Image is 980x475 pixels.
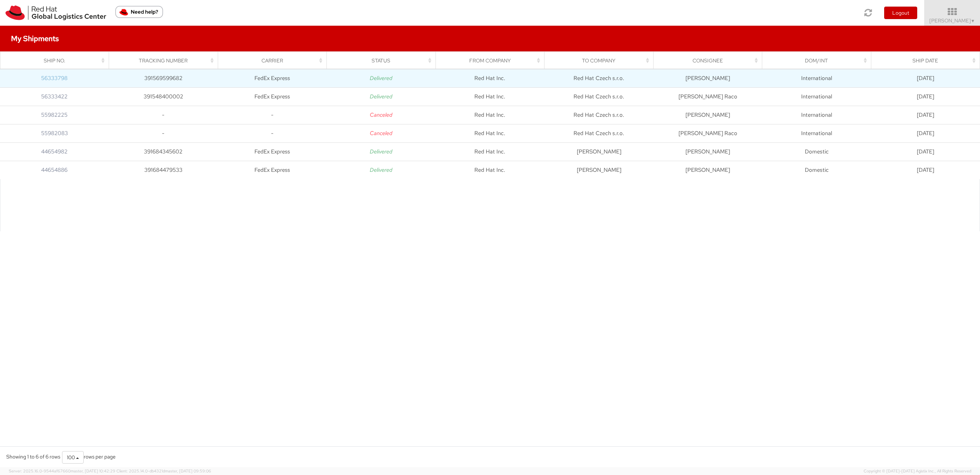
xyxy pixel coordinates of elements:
td: International [762,124,871,142]
i: Canceled [370,130,393,137]
td: - [218,106,327,124]
td: Domestic [762,142,871,161]
a: 44654982 [41,148,68,155]
td: FedEx Express [218,161,327,179]
div: Carrier [224,57,324,64]
span: 100 [67,454,75,461]
td: Red Hat Czech s.r.o. [545,124,654,142]
td: [PERSON_NAME] Raco [653,87,762,106]
td: Red Hat Inc. [435,142,545,161]
td: [PERSON_NAME] [545,161,654,179]
td: 391684479533 [109,161,218,179]
button: 100 [62,451,84,464]
img: rh-logistics-00dfa346123c4ec078e1.svg [6,6,106,20]
div: Status [333,57,433,64]
span: ▼ [971,18,975,24]
a: 56333798 [41,75,68,82]
td: Red Hat Inc. [435,161,545,179]
i: Delivered [370,148,393,155]
td: [DATE] [871,161,980,179]
td: 391569599682 [109,69,218,87]
div: To Company [551,57,651,64]
i: Delivered [370,93,393,100]
button: Logout [884,7,917,19]
td: [DATE] [871,124,980,142]
span: [PERSON_NAME] [929,17,975,24]
td: - [109,124,218,142]
td: [PERSON_NAME] Raco [653,124,762,142]
i: Delivered [370,75,393,82]
div: Ship No. [7,57,107,64]
span: master, [DATE] 09:59:06 [165,468,211,474]
td: Red Hat Inc. [435,106,545,124]
td: 391684345602 [109,142,218,161]
td: [PERSON_NAME] [653,161,762,179]
td: [PERSON_NAME] [653,69,762,87]
td: [PERSON_NAME] [653,106,762,124]
td: FedEx Express [218,142,327,161]
td: [PERSON_NAME] [545,142,654,161]
div: Ship Date [878,57,977,64]
div: From Company [442,57,542,64]
td: Red Hat Czech s.r.o. [545,106,654,124]
td: Red Hat Inc. [435,87,545,106]
div: Dom/Int [769,57,869,64]
span: Server: 2025.16.0-9544af67660 [9,468,115,474]
td: Red Hat Czech s.r.o. [545,87,654,106]
td: Red Hat Inc. [435,69,545,87]
a: 56333422 [41,93,68,100]
td: Red Hat Inc. [435,124,545,142]
td: Red Hat Czech s.r.o. [545,69,654,87]
i: Canceled [370,111,393,119]
td: International [762,69,871,87]
td: [DATE] [871,142,980,161]
td: 391548400002 [109,87,218,106]
div: Consignee [660,57,760,64]
td: FedEx Express [218,69,327,87]
span: Copyright © [DATE]-[DATE] Agistix Inc., All Rights Reserved [864,468,971,474]
span: master, [DATE] 10:42:29 [70,468,115,474]
td: [DATE] [871,69,980,87]
span: Showing 1 to 6 of 6 rows [6,453,60,460]
td: FedEx Express [218,87,327,106]
td: [PERSON_NAME] [653,142,762,161]
td: - [218,124,327,142]
a: 55982225 [41,111,68,119]
a: 55982083 [41,130,68,137]
td: International [762,106,871,124]
td: Domestic [762,161,871,179]
td: [DATE] [871,87,980,106]
td: - [109,106,218,124]
div: Tracking Number [116,57,216,64]
a: 44654886 [41,166,68,174]
h4: My Shipments [11,35,59,43]
button: Need help? [115,6,163,18]
i: Delivered [370,166,393,174]
td: International [762,87,871,106]
div: rows per page [62,451,116,464]
td: [DATE] [871,106,980,124]
span: Client: 2025.14.0-db4321d [116,468,211,474]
